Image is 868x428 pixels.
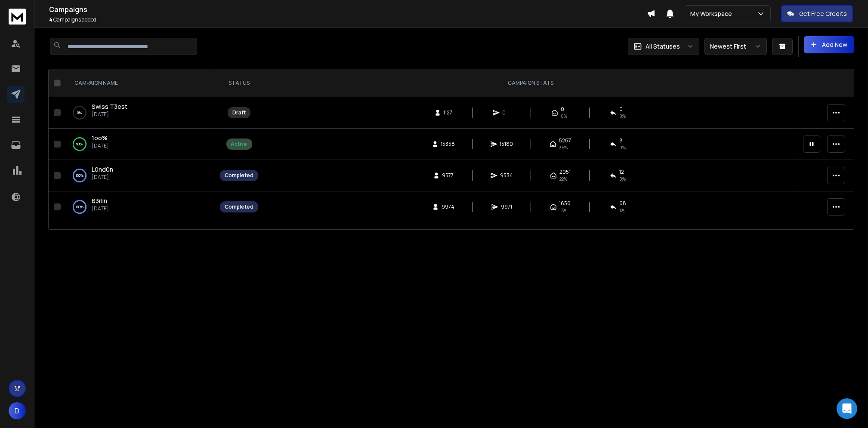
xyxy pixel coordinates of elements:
h1: Campaigns [49,4,647,15]
p: 100 % [76,203,83,211]
span: 68 [619,200,626,207]
span: 12 [619,169,624,176]
span: 9577 [442,172,454,179]
span: 0 [561,106,564,113]
div: Open Intercom Messenger [837,398,857,419]
a: B3rlin [92,197,107,205]
td: 100%L0nd0n[DATE] [64,160,215,191]
span: B3rlin [92,197,107,205]
a: Swiss T3est [92,102,127,111]
th: CAMPAIGN NAME [64,69,215,97]
span: 9534 [500,172,513,179]
th: CAMPAIGN STATS [263,69,798,97]
p: [DATE] [92,142,109,149]
span: 9971 [501,203,512,210]
img: logo [9,9,26,25]
div: Completed [225,203,253,210]
td: 0%Swiss T3est[DATE] [64,97,215,129]
p: 98 % [77,140,83,148]
span: 0 % [619,144,626,151]
span: 0% [619,113,626,120]
span: 15180 [500,141,513,148]
div: Draft [232,109,246,116]
span: 1 % [619,207,624,214]
span: 8 [619,137,623,144]
div: Completed [225,172,253,179]
span: 22 % [559,176,567,182]
p: Get Free Credits [799,9,847,18]
div: Active [231,141,247,148]
p: [DATE] [92,205,109,212]
th: STATUS [215,69,263,97]
button: Add New [804,36,854,53]
button: Get Free Credits [781,5,853,22]
span: 35 % [559,144,568,151]
span: 5267 [559,137,571,144]
button: Newest First [704,38,767,55]
a: L0nd0n [92,165,113,174]
p: [DATE] [92,174,113,181]
td: 100%B3rlin[DATE] [64,191,215,223]
span: 4 [49,16,53,23]
span: 0% [561,113,567,120]
span: 1656 [559,200,571,207]
p: 0 % [77,108,82,117]
span: L0nd0n [92,165,113,173]
a: 1oo% [92,134,108,142]
span: 15358 [441,141,455,148]
span: 1oo% [92,134,108,142]
p: Campaigns added [49,16,647,23]
span: 17 % [559,207,567,214]
button: D [9,402,26,419]
p: [DATE] [92,111,127,118]
span: 0 % [619,176,626,182]
td: 98%1oo%[DATE] [64,129,215,160]
p: My Workspace [690,9,735,18]
span: 0 [502,109,511,116]
p: All Statuses [646,42,680,51]
span: 9974 [442,203,454,210]
span: 0 [619,106,623,113]
span: 1127 [444,109,453,116]
p: 100 % [76,171,83,180]
span: 2051 [559,169,571,176]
